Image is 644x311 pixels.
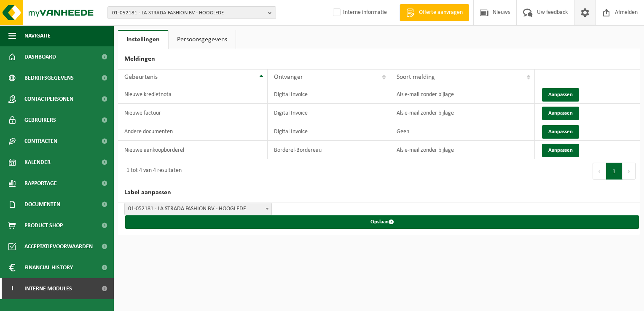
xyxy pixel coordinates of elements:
td: Als e-mail zonder bijlage [390,85,535,104]
h2: Meldingen [118,49,640,69]
span: 01-052181 - LA STRADA FASHION BV - HOOGLEDE [112,7,265,19]
span: Kalender [24,152,51,173]
td: Nieuwe factuur [118,104,268,122]
td: Nieuwe aankoopborderel [118,141,268,159]
span: Acceptatievoorwaarden [24,236,93,257]
td: Andere documenten [118,122,268,141]
td: Als e-mail zonder bijlage [390,141,535,159]
button: Aanpassen [542,107,579,120]
span: Rapportage [24,173,57,194]
span: Bedrijfsgegevens [24,67,74,88]
span: Ontvanger [274,74,303,80]
a: Instellingen [118,30,168,49]
span: I [8,278,16,299]
button: Aanpassen [542,144,579,157]
td: Nieuwe kredietnota [118,85,268,104]
td: Geen [390,122,535,141]
td: Borderel-Bordereau [268,141,391,159]
span: Dashboard [24,46,56,67]
button: Aanpassen [542,125,579,139]
td: Digital Invoice [268,104,391,122]
button: Previous [593,163,606,180]
button: 01-052181 - LA STRADA FASHION BV - HOOGLEDE [107,6,276,19]
a: Offerte aanvragen [400,4,469,21]
td: Digital Invoice [268,122,391,141]
span: Offerte aanvragen [417,8,465,17]
td: Digital Invoice [268,85,391,104]
label: Interne informatie [331,6,387,19]
span: 01-052181 - LA STRADA FASHION BV - HOOGLEDE [124,203,272,215]
div: 1 tot 4 van 4 resultaten [122,164,182,179]
span: Product Shop [24,215,63,236]
span: Documenten [24,194,60,215]
h2: Label aanpassen [118,183,640,203]
button: Opslaan [125,215,639,229]
button: Next [623,163,636,180]
a: Persoonsgegevens [169,30,236,49]
span: Interne modules [24,278,72,299]
span: Navigatie [24,25,51,46]
span: Gebeurtenis [124,74,158,80]
button: 1 [606,163,623,180]
button: Aanpassen [542,88,579,102]
span: Gebruikers [24,110,56,131]
span: Soort melding [397,74,435,80]
span: Contactpersonen [24,88,73,110]
td: Als e-mail zonder bijlage [390,104,535,122]
span: Contracten [24,131,57,152]
span: Financial History [24,257,73,278]
span: 01-052181 - LA STRADA FASHION BV - HOOGLEDE [125,203,271,215]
